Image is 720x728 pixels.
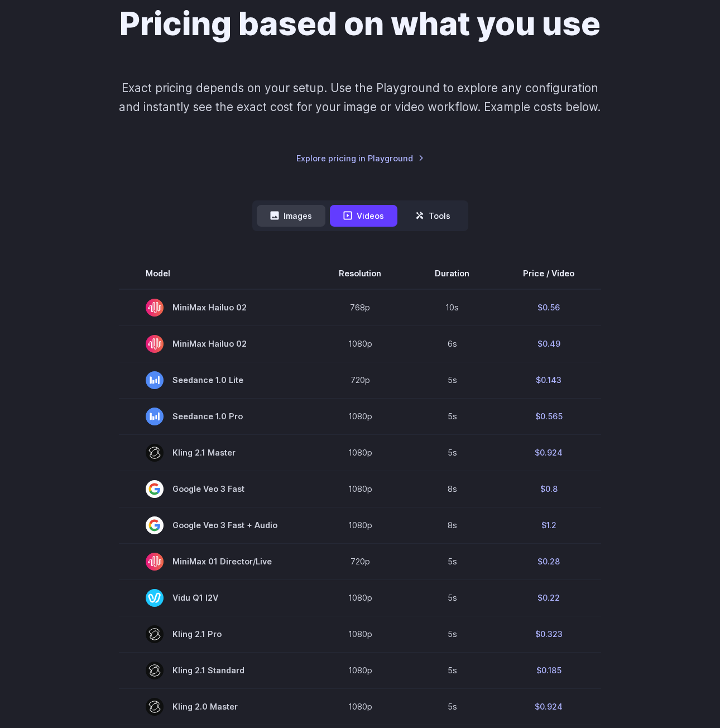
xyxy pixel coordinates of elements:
[146,335,285,353] span: MiniMax Hailuo 02
[312,326,408,362] td: 1080p
[146,480,285,498] span: Google Veo 3 Fast
[296,152,424,165] a: Explore pricing in Playground
[312,289,408,326] td: 768p
[312,362,408,399] td: 720p
[496,289,601,326] td: $0.56
[408,544,496,580] td: 5s
[312,435,408,471] td: 1080p
[408,580,496,616] td: 5s
[496,399,601,435] td: $0.565
[146,698,285,716] span: Kling 2.0 Master
[146,553,285,571] span: MiniMax 01 Director/Live
[408,689,496,725] td: 5s
[408,435,496,471] td: 5s
[402,205,464,227] button: Tools
[496,471,601,507] td: $0.8
[146,299,285,317] span: MiniMax Hailuo 02
[312,580,408,616] td: 1080p
[312,399,408,435] td: 1080p
[408,616,496,653] td: 5s
[496,689,601,725] td: $0.924
[330,205,397,227] button: Videos
[408,399,496,435] td: 5s
[312,258,408,289] th: Resolution
[496,326,601,362] td: $0.49
[496,653,601,689] td: $0.185
[146,625,285,643] span: Kling 2.1 Pro
[312,471,408,507] td: 1080p
[496,507,601,544] td: $1.2
[312,653,408,689] td: 1080p
[408,653,496,689] td: 5s
[146,662,285,679] span: Kling 2.1 Standard
[117,79,602,116] p: Exact pricing depends on your setup. Use the Playground to explore any configuration and instantl...
[496,616,601,653] td: $0.323
[312,616,408,653] td: 1080p
[408,289,496,326] td: 10s
[146,444,285,462] span: Kling 2.1 Master
[119,258,312,289] th: Model
[146,408,285,425] span: Seedance 1.0 Pro
[496,258,601,289] th: Price / Video
[146,589,285,607] span: Vidu Q1 I2V
[312,689,408,725] td: 1080p
[496,580,601,616] td: $0.22
[146,516,285,534] span: Google Veo 3 Fast + Audio
[496,544,601,580] td: $0.28
[146,371,285,389] span: Seedance 1.0 Lite
[119,4,601,43] h1: Pricing based on what you use
[408,362,496,399] td: 5s
[408,326,496,362] td: 6s
[312,544,408,580] td: 720p
[408,471,496,507] td: 8s
[496,362,601,399] td: $0.143
[408,507,496,544] td: 8s
[496,435,601,471] td: $0.924
[257,205,325,227] button: Images
[312,507,408,544] td: 1080p
[408,258,496,289] th: Duration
